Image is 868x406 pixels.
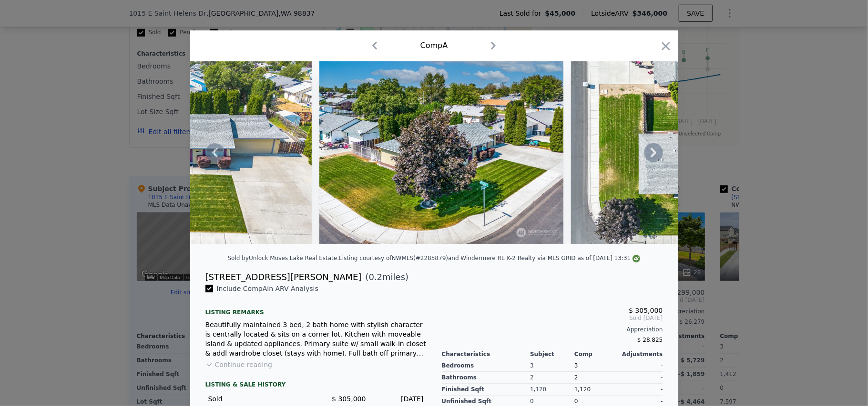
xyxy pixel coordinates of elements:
div: Sold [208,394,308,404]
div: Comp [574,350,619,358]
button: Continue reading [205,360,273,369]
div: Comp A [420,40,448,51]
div: [STREET_ADDRESS][PERSON_NAME] [205,271,362,284]
div: Bedrooms [442,360,531,372]
img: Property Img [68,61,312,244]
div: Beautifully maintained 3 bed, 2 bath home with stylish character is centrally located & sits on a... [205,320,427,358]
div: Characteristics [442,350,531,358]
img: NWMLS Logo [633,255,640,262]
div: Subject [530,350,574,358]
div: - [619,384,663,396]
div: LISTING & SALE HISTORY [205,381,427,390]
div: [DATE] [374,394,424,404]
div: - [619,372,663,384]
div: Bathrooms [442,372,531,384]
span: 0 [574,398,578,405]
div: Sold by Unlock Moses Lake Real Estate . [228,255,339,261]
div: Listing remarks [205,301,427,316]
span: Sold [DATE] [442,314,663,322]
div: Finished Sqft [442,384,531,396]
span: $ 305,000 [629,307,663,314]
span: 0.2 [369,272,383,282]
div: 3 [530,360,574,372]
img: Property Img [571,61,815,244]
span: $ 28,825 [637,337,663,343]
div: Appreciation [442,326,663,333]
div: 2 [530,372,574,384]
div: - [619,360,663,372]
span: ( miles) [362,271,409,284]
div: Adjustments [619,350,663,358]
img: Property Img [319,61,563,244]
div: 2 [574,372,619,384]
span: Include Comp A in ARV Analysis [213,285,322,292]
span: $ 305,000 [332,395,366,403]
div: Listing courtesy of NWMLS (#2285879) and Windermere RE K-2 Realty via MLS GRID as of [DATE] 13:31 [339,255,640,261]
div: 1,120 [530,384,574,396]
span: 1,120 [574,386,591,393]
span: 3 [574,362,578,369]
